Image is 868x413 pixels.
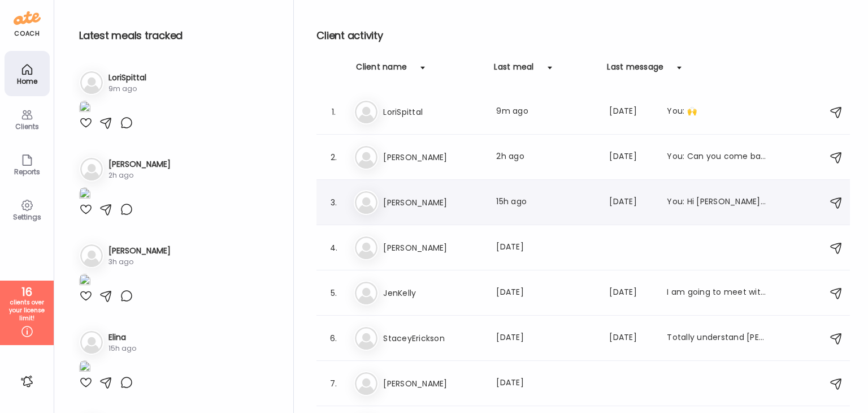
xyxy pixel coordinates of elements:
[667,196,766,209] div: You: Hi [PERSON_NAME], We have a virtual coaching session [DATE] that started at 2pm. Are you run...
[108,84,146,94] div: 9m ago
[327,196,340,209] div: 3.
[383,150,483,164] h3: [PERSON_NAME]
[496,377,596,390] div: [DATE]
[108,343,136,354] div: 15h ago
[355,282,377,304] img: bg-avatar-default.svg
[108,158,171,170] h3: [PERSON_NAME]
[496,150,596,164] div: 2h ago
[383,377,483,390] h3: [PERSON_NAME]
[667,105,766,119] div: You: 🙌
[355,327,377,350] img: bg-avatar-default.svg
[327,150,340,164] div: 2.
[7,78,47,85] div: Home
[496,196,596,209] div: 15h ago
[79,360,90,376] img: images%2FHIn8qOOWI4XPN4z5ZhoF5PrpgOF3%2FdhnVw0I5QNHAR64WzFnV%2FsWizKTcXIX1oP7UAXFYK_1080
[4,299,50,322] div: clients over your license limit!
[609,286,653,300] div: [DATE]
[383,286,483,300] h3: JenKelly
[383,241,483,255] h3: [PERSON_NAME]
[667,286,766,300] div: I am going to meet with [PERSON_NAME] [DATE] morning. I think my meds may need to be tweeked. My ...
[7,213,47,221] div: Settings
[316,27,850,44] h2: Client activity
[108,257,171,267] div: 3h ago
[80,331,103,354] img: bg-avatar-default.svg
[7,168,47,175] div: Reports
[79,27,275,44] h2: Latest meals tracked
[79,101,90,116] img: images%2FbVzNsLljHMfToQBlo5e0Pk5ePIj2%2Fy19M1dFv9IE4v2gtiP6T%2FghN6RyjeZglUV8HpCXfT_1080
[667,150,766,164] div: You: Can you come back on the call [DATE] or is it too late for you?
[327,241,340,255] div: 4.
[609,105,653,119] div: [DATE]
[607,61,663,79] div: Last message
[108,332,136,343] h3: Elina
[108,245,171,257] h3: [PERSON_NAME]
[356,61,407,79] div: Client name
[14,9,41,27] img: ate
[496,241,596,255] div: [DATE]
[355,146,377,169] img: bg-avatar-default.svg
[79,274,90,289] img: images%2FMtcnm53qDHMSHujxAUWRTRxzFMX2%2FX975xaeVRxJn6QkJmNv9%2FWxsqAJ3bW4GDo8TXv23T_1080
[494,61,533,79] div: Last meal
[355,191,377,214] img: bg-avatar-default.svg
[327,332,340,345] div: 6.
[609,332,653,345] div: [DATE]
[383,105,483,119] h3: LoriSpittal
[79,187,90,203] img: images%2FR0aVzdJ9Q1Wm1H2X6avlTP5of7J2%2FcOMjGuS2CHIBQLKNgszA%2F2L1fAWWShDQzfG2gr9U1_1080
[609,150,653,164] div: [DATE]
[609,196,653,209] div: [DATE]
[108,170,171,180] div: 2h ago
[383,196,483,209] h3: [PERSON_NAME]
[327,286,340,300] div: 5.
[4,285,50,299] div: 16
[496,332,596,345] div: [DATE]
[383,332,483,345] h3: StaceyErickson
[496,286,596,300] div: [DATE]
[355,372,377,395] img: bg-avatar-default.svg
[80,244,103,267] img: bg-avatar-default.svg
[327,105,340,119] div: 1.
[496,105,596,119] div: 9m ago
[14,29,40,38] div: coach
[80,158,103,180] img: bg-avatar-default.svg
[355,101,377,123] img: bg-avatar-default.svg
[327,377,340,390] div: 7.
[108,72,146,84] h3: LoriSpittal
[80,71,103,94] img: bg-avatar-default.svg
[667,332,766,345] div: Totally understand [PERSON_NAME]…I’m the exact same with all of this stuff!!! lol 😂
[7,123,47,130] div: Clients
[355,236,377,259] img: bg-avatar-default.svg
